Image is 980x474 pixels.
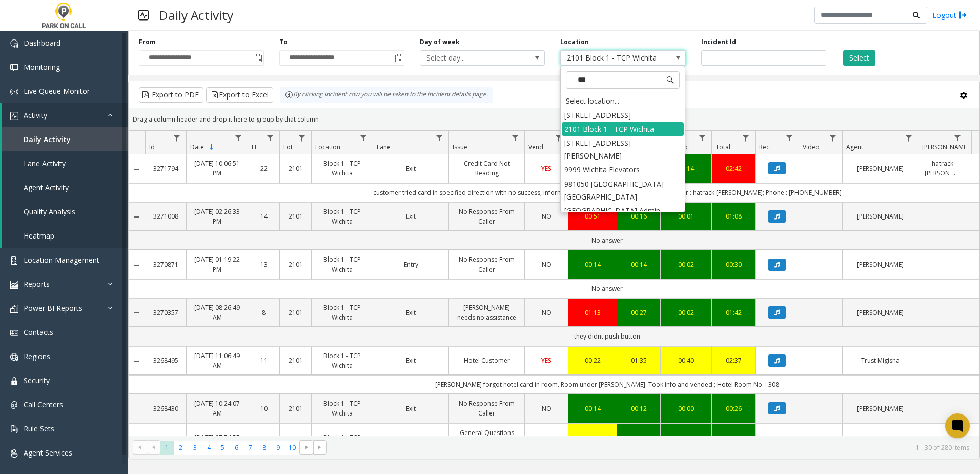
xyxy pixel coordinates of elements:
[10,39,18,48] img: 'icon'
[925,159,961,178] a: hatrack [PERSON_NAME]
[286,260,305,269] a: 2101
[575,404,610,413] a: 00:14
[739,131,753,145] a: Total Filter Menu
[10,425,18,433] img: 'icon'
[280,87,493,103] div: By clicking Incident row you will be taken to the incident details page.
[24,448,72,458] span: Agent Services
[10,281,18,289] img: 'icon'
[170,131,184,145] a: Id Filter Menu
[299,440,313,455] span: Go to the next page
[129,131,979,436] div: Data table
[129,213,145,221] a: Collapse Details
[560,37,589,47] label: Location
[254,404,273,413] a: 10
[24,134,71,144] span: Daily Activity
[129,110,979,128] div: Drag a column header and drop it here to group by that column
[24,424,54,433] span: Rule Sets
[129,357,145,365] a: Collapse Details
[318,254,366,274] a: Block 1 - TCP Wichita
[188,441,202,455] span: Page 3
[10,329,18,337] img: 'icon'
[531,404,562,413] a: NO
[623,211,654,221] div: 00:16
[318,207,366,226] a: Block 1 - TCP Wichita
[552,131,566,145] a: Vend Filter Menu
[193,303,241,322] a: [DATE] 08:26:49 AM
[193,207,241,226] a: [DATE] 02:26:33 PM
[379,260,442,269] a: Entry
[333,443,969,452] kendo-pager-info: 1 - 30 of 280 items
[562,204,684,230] li: [GEOGRAPHIC_DATA] Admin Garage - TCP Wichita
[24,110,47,120] span: Activity
[846,143,863,151] span: Agent
[24,159,66,168] span: Lane Activity
[718,164,749,173] div: 02:42
[286,308,305,318] a: 2101
[696,131,709,145] a: Wrapup Filter Menu
[783,131,797,145] a: Rec. Filter Menu
[216,441,230,455] span: Page 5
[254,355,273,365] a: 11
[379,308,442,318] a: Exit
[542,260,552,269] span: NO
[718,211,749,221] div: 01:08
[718,260,749,269] a: 00:30
[254,211,273,221] a: 14
[190,143,204,151] span: Date
[951,131,965,145] a: Parker Filter Menu
[357,131,371,145] a: Location Filter Menu
[10,377,18,385] img: 'icon'
[10,256,18,265] img: 'icon'
[208,143,216,151] span: Sortable
[24,255,99,265] span: Location Management
[24,303,83,313] span: Power BI Reports
[24,62,60,72] span: Monitoring
[902,131,916,145] a: Agent Filter Menu
[623,404,654,413] div: 00:12
[393,51,404,65] span: Toggle popup
[286,404,305,413] a: 2101
[562,108,684,122] li: [STREET_ADDRESS]
[849,211,912,221] a: [PERSON_NAME]
[455,428,518,458] a: General Questions Regarding Rates, Hours, etc
[160,441,174,455] span: Page 1
[193,399,241,418] a: [DATE] 10:24:07 AM
[139,87,203,103] button: Export to PDF
[667,355,705,365] a: 00:40
[453,143,467,151] span: Issue
[151,164,180,173] a: 3271794
[151,260,180,269] a: 3270871
[279,37,288,47] label: To
[561,51,660,65] span: 2101 Block 1 - TCP Wichita
[623,308,654,318] a: 00:27
[826,131,840,145] a: Video Filter Menu
[379,164,442,173] a: Exit
[129,309,145,317] a: Collapse Details
[252,51,263,65] span: Toggle popup
[193,254,241,274] a: [DATE] 01:19:22 PM
[377,143,391,151] span: Lane
[313,440,327,455] span: Go to the last page
[138,3,149,28] img: pageIcon
[10,401,18,409] img: 'icon'
[10,305,18,313] img: 'icon'
[542,212,552,221] span: NO
[318,351,366,370] a: Block 1 - TCP Wichita
[922,143,969,151] span: [PERSON_NAME]
[10,449,18,458] img: 'icon'
[718,308,749,318] div: 01:42
[455,399,518,418] a: No Response From Caller
[149,143,155,151] span: Id
[24,38,60,48] span: Dashboard
[2,151,128,175] a: Lane Activity
[151,211,180,221] a: 3271008
[531,355,562,365] a: YES
[667,260,705,269] div: 00:02
[667,308,705,318] a: 00:02
[230,441,243,455] span: Page 6
[129,165,145,173] a: Collapse Details
[2,127,128,151] a: Daily Activity
[575,260,610,269] div: 00:14
[849,260,912,269] a: [PERSON_NAME]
